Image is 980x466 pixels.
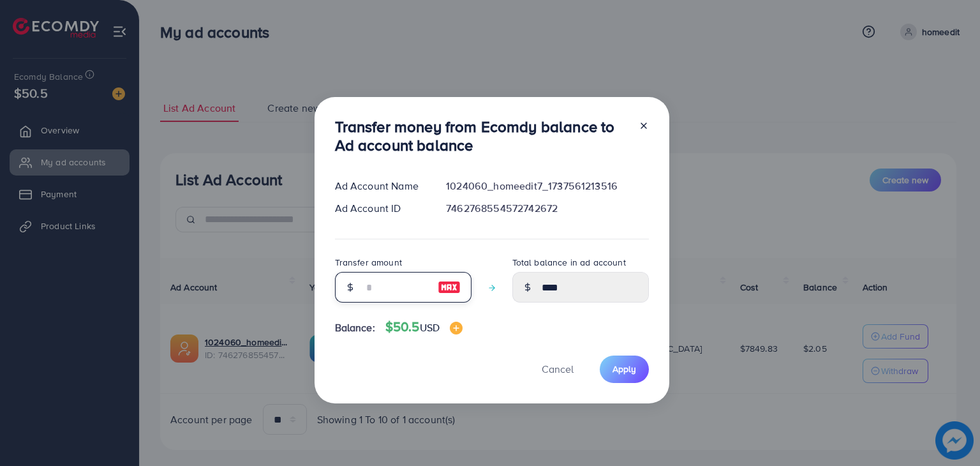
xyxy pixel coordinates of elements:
img: image [438,280,461,295]
span: Balance: [335,320,375,335]
div: Ad Account ID [325,201,436,216]
label: Transfer amount [335,256,402,269]
span: Apply [612,363,636,375]
div: 7462768554572742672 [436,201,658,216]
label: Total balance in ad account [512,256,626,269]
h4: $50.5 [385,319,463,335]
span: Cancel [542,362,574,376]
button: Apply [600,356,649,383]
img: image [450,322,463,334]
span: USD [420,320,440,334]
div: 1024060_homeedit7_1737561213516 [436,179,658,193]
div: Ad Account Name [325,179,436,193]
button: Cancel [526,356,590,383]
h3: Transfer money from Ecomdy balance to Ad account balance [335,117,628,154]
